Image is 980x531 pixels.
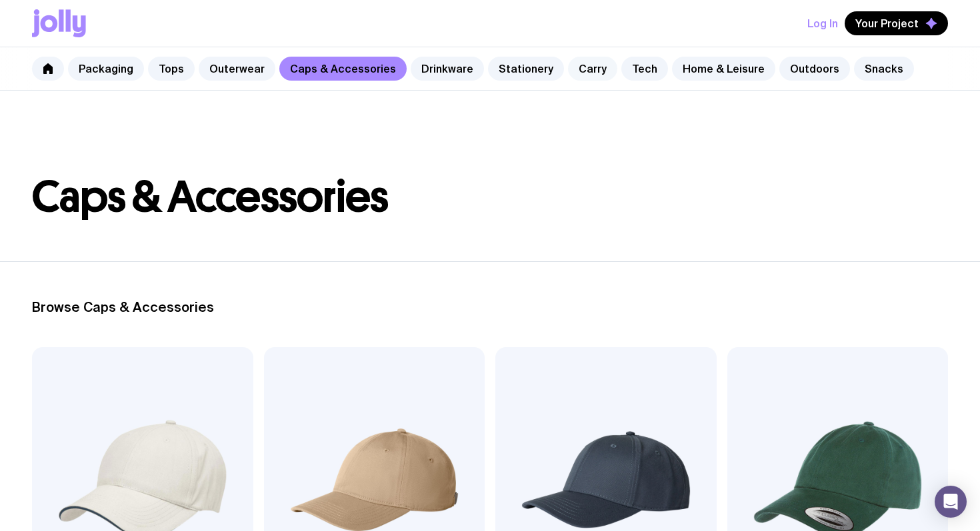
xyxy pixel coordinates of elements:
a: Carry [568,57,617,81]
div: Open Intercom Messenger [935,486,967,518]
a: Outdoors [779,57,850,81]
a: Tech [621,57,668,81]
a: Packaging [68,57,144,81]
a: Drinkware [411,57,484,81]
span: Your Project [855,17,919,30]
a: Stationery [488,57,564,81]
h2: Browse Caps & Accessories [32,299,948,315]
h1: Caps & Accessories [32,176,948,219]
button: Your Project [845,11,948,35]
button: Log In [807,11,838,35]
a: Caps & Accessories [279,57,407,81]
a: Snacks [854,57,914,81]
a: Outerwear [199,57,275,81]
a: Home & Leisure [672,57,775,81]
a: Tops [148,57,195,81]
